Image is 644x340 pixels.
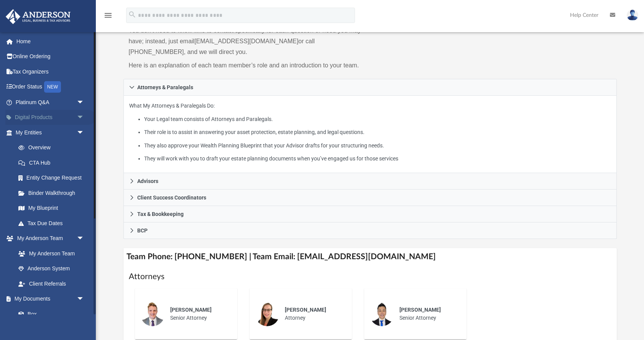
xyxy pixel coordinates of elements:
div: Attorneys & Paralegals [123,96,617,173]
p: What My Attorneys & Paralegals Do: [129,101,611,163]
a: Digital Productsarrow_drop_down [5,110,96,125]
a: Platinum Q&Aarrow_drop_down [5,95,96,110]
div: Senior Attorney [165,301,232,327]
span: BCP [137,228,148,233]
a: Tax Due Dates [11,216,96,231]
span: Advisors [137,178,158,184]
a: Overview [11,140,96,155]
li: Their role is to assist in answering your asset protection, estate planning, and legal questions. [144,127,611,137]
span: Client Success Coordinators [137,195,206,200]
div: NEW [44,81,61,93]
div: Attorney [279,301,347,327]
p: You don’t need to know who to contact specifically for each question or need you may have; instea... [129,25,365,57]
span: Tax & Bookkeeping [137,211,184,217]
a: Client Success Coordinators [123,190,617,206]
span: Attorneys & Paralegals [137,85,193,90]
a: menu [103,15,113,20]
i: search [128,10,136,19]
a: Order StatusNEW [5,79,96,95]
h4: Team Phone: [PHONE_NUMBER] | Team Email: [EMAIL_ADDRESS][DOMAIN_NAME] [123,248,617,265]
a: My Anderson Team [11,246,88,261]
div: Senior Attorney [394,301,461,327]
a: Advisors [123,173,617,190]
a: CTA Hub [11,155,96,170]
span: arrow_drop_down [77,110,92,126]
span: [PERSON_NAME] [170,307,212,313]
img: Anderson Advisors Platinum Portal [3,9,73,24]
a: Tax & Bookkeeping [123,206,617,222]
a: BCP [123,222,617,239]
a: Entity Change Request [11,170,96,186]
a: Tax Organizers [5,64,96,79]
a: My Blueprint [11,201,92,216]
img: User Pic [627,10,638,21]
span: arrow_drop_down [77,125,92,141]
a: Client Referrals [11,276,92,291]
img: thumbnail [255,302,279,326]
i: menu [103,11,113,20]
a: Home [5,34,96,49]
span: arrow_drop_down [77,95,92,110]
span: [PERSON_NAME] [285,307,326,313]
p: Here is an explanation of each team member’s role and an introduction to your team. [129,60,365,71]
a: Binder Walkthrough [11,185,96,201]
span: arrow_drop_down [77,291,92,307]
a: Box [11,306,88,322]
a: Anderson System [11,261,92,276]
a: My Anderson Teamarrow_drop_down [5,231,92,246]
li: Your Legal team consists of Attorneys and Paralegals. [144,114,611,124]
a: My Documentsarrow_drop_down [5,291,92,307]
li: They also approve your Wealth Planning Blueprint that your Advisor drafts for your structuring ne... [144,141,611,150]
a: My Entitiesarrow_drop_down [5,125,96,140]
li: They will work with you to draft your estate planning documents when you’ve engaged us for those ... [144,154,611,163]
a: [EMAIL_ADDRESS][DOMAIN_NAME] [194,38,298,44]
span: [PERSON_NAME] [399,307,441,313]
span: arrow_drop_down [77,231,92,247]
img: thumbnail [370,302,394,326]
h1: Attorneys [129,271,611,282]
a: Attorneys & Paralegals [123,79,617,96]
img: thumbnail [140,302,165,326]
a: Online Ordering [5,49,96,64]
